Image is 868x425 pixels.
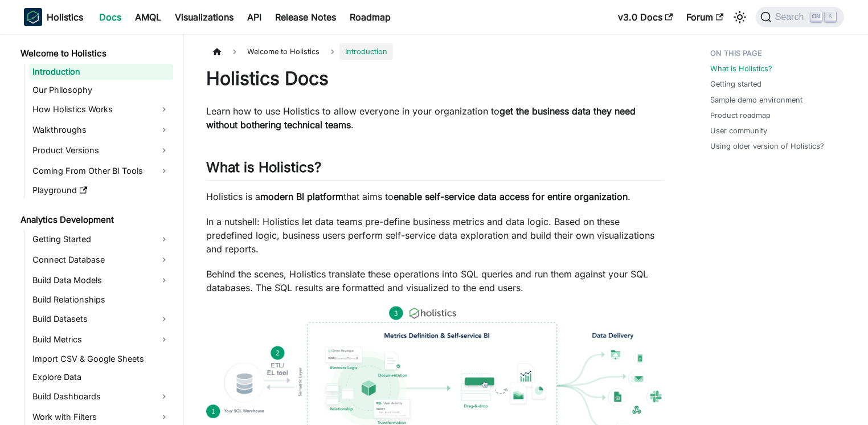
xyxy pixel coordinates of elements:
span: Welcome to Holistics [241,43,325,60]
strong: enable self-service data access for entire organization [394,191,628,202]
img: Holistics [24,8,42,26]
a: Walkthroughs [29,121,173,139]
a: Build Data Models [29,271,173,289]
a: Release Notes [268,8,343,26]
a: Docs [92,8,128,26]
a: Build Dashboards [29,387,173,406]
a: Introduction [29,64,173,80]
a: Our Philosophy [29,82,173,98]
a: Getting started [710,79,761,89]
a: Build Datasets [29,310,173,328]
nav: Docs sidebar [13,34,183,425]
nav: Breadcrumbs [206,43,665,60]
h2: What is Holistics? [206,159,665,181]
a: Product Versions [29,141,173,160]
a: Forum [679,8,730,26]
a: Sample demo environment [710,95,803,105]
strong: modern BI platform [260,191,343,202]
a: v3.0 Docs [611,8,679,26]
button: Search (Ctrl+K) [756,7,844,27]
a: Product roadmap [710,110,771,121]
a: API [240,8,268,26]
span: Search [772,12,811,22]
a: User community [710,125,767,136]
a: Connect Database [29,251,173,269]
a: Visualizations [168,8,240,26]
a: Import CSV & Google Sheets [29,351,173,367]
h1: Holistics Docs [206,67,665,90]
a: Playground [29,182,173,198]
a: AMQL [128,8,168,26]
a: How Holistics Works [29,100,173,118]
a: Analytics Development [17,212,173,228]
b: Holistics [47,10,83,24]
a: Welcome to Holistics [17,46,173,62]
a: Roadmap [343,8,398,26]
a: What is Holistics? [710,63,772,74]
kbd: K [825,11,836,22]
a: Home page [206,43,228,60]
a: Coming From Other BI Tools [29,162,173,180]
a: Build Relationships [29,292,173,308]
a: Getting Started [29,230,173,248]
a: Explore Data [29,369,173,385]
a: Build Metrics [29,330,173,349]
a: Using older version of Holistics? [710,141,824,152]
span: Introduction [339,43,393,60]
p: Behind the scenes, Holistics translate these operations into SQL queries and run them against you... [206,267,665,295]
a: HolisticsHolistics [24,8,83,26]
p: In a nutshell: Holistics let data teams pre-define business metrics and data logic. Based on thes... [206,215,665,256]
p: Holistics is a that aims to . [206,190,665,203]
p: Learn how to use Holistics to allow everyone in your organization to . [206,104,665,132]
button: Switch between dark and light mode (currently light mode) [731,8,749,26]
